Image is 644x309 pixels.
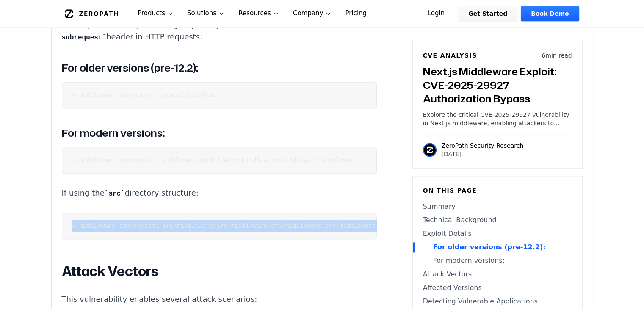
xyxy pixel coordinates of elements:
a: Affected Versions [423,283,572,293]
p: The exploit works by including a specially crafted header in HTTP requests: [62,19,377,44]
a: Get Started [458,6,517,21]
code: x-middleware-subrequest: pages/_middleware [72,92,224,99]
a: Exploit Details [423,229,572,239]
h6: CVE Analysis [423,51,477,60]
code: x-middleware-subrequest: src/middleware:src/middleware:src/middleware:src/middleware:src/middleware [72,223,430,229]
a: Summary [423,201,572,212]
code: x-middleware-subrequest: middleware:middleware:middleware:middleware:middleware [72,157,358,164]
img: ZeroPath Security Research [423,143,437,157]
a: For older versions (pre-12.2): [423,242,572,252]
h6: On this page [423,186,572,195]
h3: For modern versions: [62,125,377,141]
p: [DATE] [442,150,524,158]
a: Detecting Vulnerable Applications [423,296,572,306]
p: This vulnerability enables several attack scenarios: [62,293,377,305]
a: For modern versions: [423,256,572,266]
code: src [105,190,125,198]
h2: Attack Vectors [62,263,377,280]
h3: Next.js Middleware Exploit: CVE-2025-29927 Authorization Bypass [423,65,572,105]
p: 6 min read [542,51,572,60]
p: ZeroPath Security Research [442,141,524,150]
p: Explore the critical CVE-2025-29927 vulnerability in Next.js middleware, enabling attackers to by... [423,110,572,127]
h3: For older versions (pre-12.2): [62,60,377,75]
a: Technical Background [423,215,572,225]
a: Login [417,6,455,21]
a: Attack Vectors [423,269,572,279]
p: If using the directory structure: [62,187,377,199]
a: Book Demo [521,6,579,21]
